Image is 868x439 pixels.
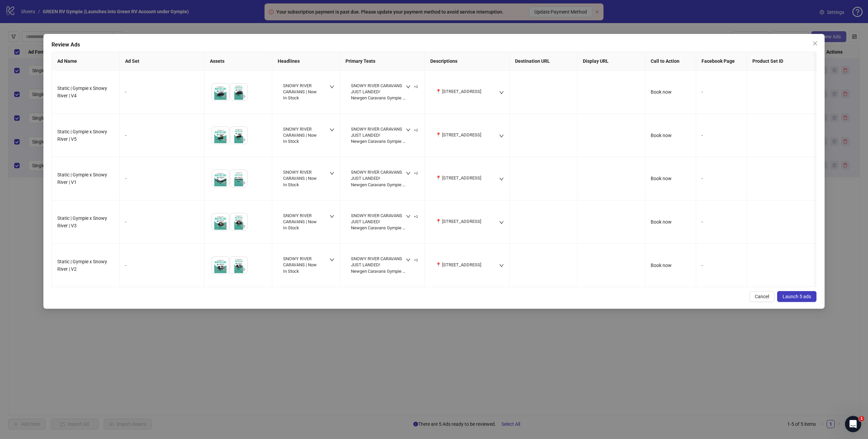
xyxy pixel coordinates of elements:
[230,127,247,144] img: Asset 2
[755,294,769,299] span: Cancel
[414,85,418,89] span: +2
[283,169,321,188] div: SNOWY RIVER CARAVANS | Now In Stock
[403,256,421,264] button: +2
[577,52,645,71] th: Display URL
[241,180,245,185] span: eye
[222,267,227,272] span: eye
[52,52,120,71] th: Ad Name
[221,92,229,100] button: Preview
[125,132,199,139] div: -
[702,88,741,96] div: -
[351,213,406,231] div: SNOWY RIVER CARAVANS JUST LANDED! Newgen Caravans Gympie is now offering Snowy River Caravans, [G...
[436,218,481,225] div: 📍 [STREET_ADDRESS]
[230,83,247,100] img: Asset 2
[330,128,334,132] span: down
[241,137,245,142] span: eye
[406,257,411,262] span: down
[414,258,418,262] span: +2
[403,213,421,221] button: +2
[403,83,421,91] button: +2
[239,179,247,187] button: Preview
[241,94,245,99] span: eye
[845,416,861,432] iframe: Intercom live chat
[651,263,672,268] span: Book now
[747,52,815,71] th: Product Set ID
[403,126,421,134] button: +2
[125,175,199,182] div: -
[125,262,199,269] div: -
[696,52,747,71] th: Facebook Page
[777,291,816,302] button: Launch 5 ads
[351,83,406,101] div: SNOWY RIVER CARAVANS JUST LANDED! Newgen Caravans Gympie is now offering Snowy River Caravans, [G...
[239,136,247,144] button: Preview
[283,83,321,101] div: SNOWY RIVER CARAVANS | Now In Stock
[52,41,816,49] div: Review Ads
[351,256,406,274] div: SNOWY RIVER CARAVANS JUST LANDED! Newgen Caravans Gympie is now offering Snowy River Caravans, [G...
[221,222,229,230] button: Preview
[702,218,741,226] div: -
[702,132,741,139] div: -
[241,267,245,272] span: eye
[406,84,411,89] span: down
[57,129,107,142] span: Static | Gympie x Snowy River | V5
[230,257,247,274] img: Asset 2
[57,172,107,185] span: Static | Gympie x Snowy River | V1
[222,137,227,142] span: eye
[859,416,864,421] span: 1
[330,171,334,176] span: down
[351,169,406,188] div: SNOWY RIVER CARAVANS JUST LANDED! Newgen Caravans Gympie is now offering Snowy River Caravans, [G...
[499,90,504,95] span: down
[57,85,107,98] span: Static | Gympie x Snowy River | V4
[406,214,411,219] span: down
[783,294,811,299] span: Launch 5 ads
[212,213,229,230] img: Asset 1
[436,132,481,138] div: 📍 [STREET_ADDRESS]
[212,83,229,100] img: Asset 1
[57,215,107,228] span: Static | Gympie x Snowy River | V3
[204,52,272,71] th: Assets
[330,257,334,262] span: down
[499,263,504,268] span: down
[651,219,672,225] span: Book now
[651,176,672,181] span: Book now
[212,170,229,187] img: Asset 1
[403,169,421,177] button: +2
[272,52,340,71] th: Headlines
[330,214,334,219] span: down
[212,127,229,144] img: Asset 1
[414,215,418,219] span: +2
[651,89,672,95] span: Book now
[283,256,321,274] div: SNOWY RIVER CARAVANS | Now In Stock
[351,126,406,145] div: SNOWY RIVER CARAVANS JUST LANDED! Newgen Caravans Gympie is now offering Snowy River Caravans, [G...
[499,134,504,138] span: down
[702,262,741,269] div: -
[340,52,425,71] th: Primary Texts
[221,266,229,274] button: Preview
[283,126,321,145] div: SNOWY RIVER CARAVANS | Now In Stock
[645,52,696,71] th: Call to Action
[212,257,229,274] img: Asset 1
[414,128,418,132] span: +2
[241,224,245,229] span: eye
[120,52,204,71] th: Ad Set
[436,262,481,268] div: 📍 [STREET_ADDRESS]
[810,38,821,49] button: Close
[222,180,227,185] span: eye
[239,222,247,230] button: Preview
[222,94,227,99] span: eye
[230,213,247,230] img: Asset 2
[125,88,199,96] div: -
[330,84,334,89] span: down
[510,52,577,71] th: Destination URL
[239,92,247,100] button: Preview
[283,213,321,231] div: SNOWY RIVER CARAVANS | Now In Stock
[414,171,418,175] span: +2
[702,175,741,182] div: -
[125,218,199,226] div: -
[222,224,227,229] span: eye
[406,171,411,176] span: down
[221,136,229,144] button: Preview
[812,41,818,46] span: close
[436,89,481,95] div: 📍 [STREET_ADDRESS]
[499,177,504,182] span: down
